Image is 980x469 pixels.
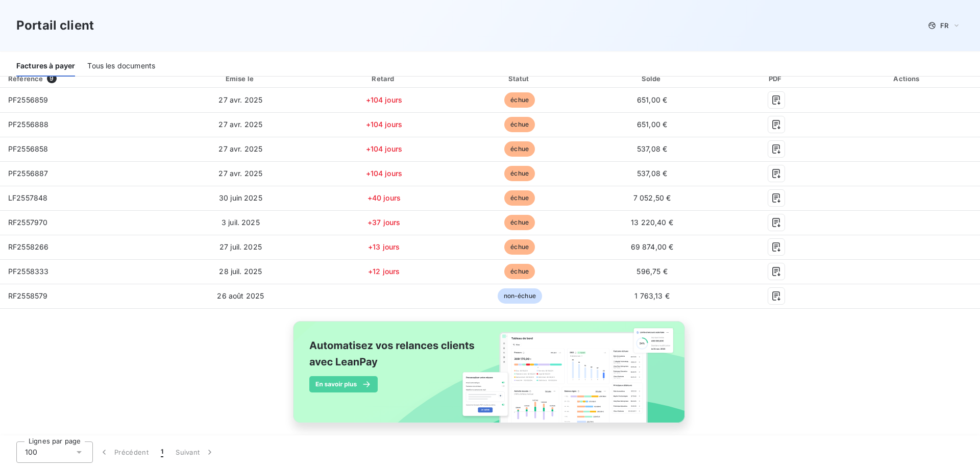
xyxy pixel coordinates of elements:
[218,144,262,153] span: 27 avr. 2025
[155,441,169,463] button: 1
[504,141,535,157] span: échue
[637,144,667,153] span: 537,08 €
[284,315,696,440] img: banner
[633,193,671,202] span: 7 052,50 €
[8,242,48,251] span: RF2558266
[168,73,313,84] div: Émise le
[16,55,75,77] div: Factures à payer
[222,218,260,227] span: 3 juil. 2025
[366,95,403,104] span: +104 jours
[8,291,47,300] span: RF2558579
[837,73,978,84] div: Actions
[720,73,833,84] div: PDF
[169,441,221,463] button: Suivant
[47,74,56,83] span: 9
[8,169,48,178] span: PF2556887
[637,120,667,129] span: 651,00 €
[218,95,262,104] span: 27 avr. 2025
[504,215,535,230] span: échue
[455,73,585,84] div: Statut
[498,288,542,304] span: non-échue
[87,55,155,77] div: Tous les documents
[8,120,48,129] span: PF2556888
[631,242,674,251] span: 69 874,00 €
[218,120,262,129] span: 27 avr. 2025
[161,447,163,457] span: 1
[940,21,948,30] span: FR
[93,441,155,463] button: Précédent
[504,92,535,108] span: échue
[366,144,403,153] span: +104 jours
[636,267,667,276] span: 596,75 €
[504,117,535,132] span: échue
[504,239,535,255] span: échue
[16,16,94,35] h3: Portail client
[634,291,670,300] span: 1 763,13 €
[367,193,401,202] span: +40 jours
[8,75,43,83] div: Référence
[219,242,262,251] span: 27 juil. 2025
[504,190,535,206] span: échue
[631,218,673,227] span: 13 220,40 €
[637,95,667,104] span: 651,00 €
[366,120,403,129] span: +104 jours
[219,267,262,276] span: 28 juil. 2025
[8,193,47,202] span: LF2557848
[504,166,535,181] span: échue
[25,447,37,457] span: 100
[317,73,451,84] div: Retard
[366,169,403,178] span: +104 jours
[8,144,48,153] span: PF2556858
[504,264,535,279] span: échue
[218,169,262,178] span: 27 avr. 2025
[8,218,47,227] span: RF2557970
[367,218,400,227] span: +37 jours
[217,291,264,300] span: 26 août 2025
[589,73,716,84] div: Solde
[8,95,48,104] span: PF2556859
[8,267,48,276] span: PF2558333
[219,193,262,202] span: 30 juin 2025
[637,169,667,178] span: 537,08 €
[368,267,400,276] span: +12 jours
[368,242,400,251] span: +13 jours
